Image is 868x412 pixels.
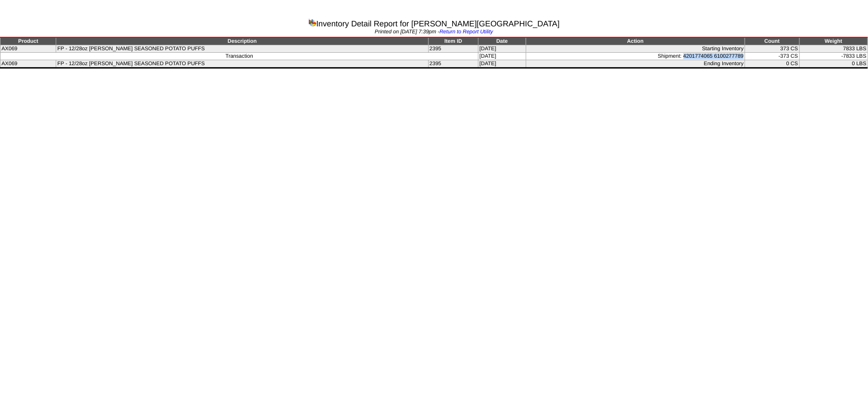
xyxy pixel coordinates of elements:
td: 373 CS [745,45,799,53]
td: [DATE] [479,53,526,60]
td: AX069 [0,45,56,53]
td: Ending Inventory [526,60,745,68]
td: Item ID [428,37,479,45]
td: Transaction [0,53,479,60]
td: FP - 12/28oz [PERSON_NAME] SEASONED POTATO PUFFS [56,45,428,53]
td: -7833 LBS [799,53,868,60]
td: 2395 [428,45,479,53]
td: Count [745,37,799,45]
td: Product [0,37,56,45]
td: Action [526,37,745,45]
td: Shipment: 4201774065 6100277789 [526,53,745,60]
td: AX069 [0,60,56,68]
td: FP - 12/28oz [PERSON_NAME] SEASONED POTATO PUFFS [56,60,428,68]
td: 0 LBS [799,60,868,68]
td: [DATE] [479,45,526,53]
td: 0 CS [745,60,799,68]
td: Description [56,37,428,45]
td: -373 CS [745,53,799,60]
td: [DATE] [479,60,526,68]
a: Return to Report Utility [440,29,493,35]
img: graph.gif [308,18,316,26]
td: Starting Inventory [526,45,745,53]
td: Weight [799,37,868,45]
td: 2395 [428,60,479,68]
td: Date [479,37,526,45]
td: 7833 LBS [799,45,868,53]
